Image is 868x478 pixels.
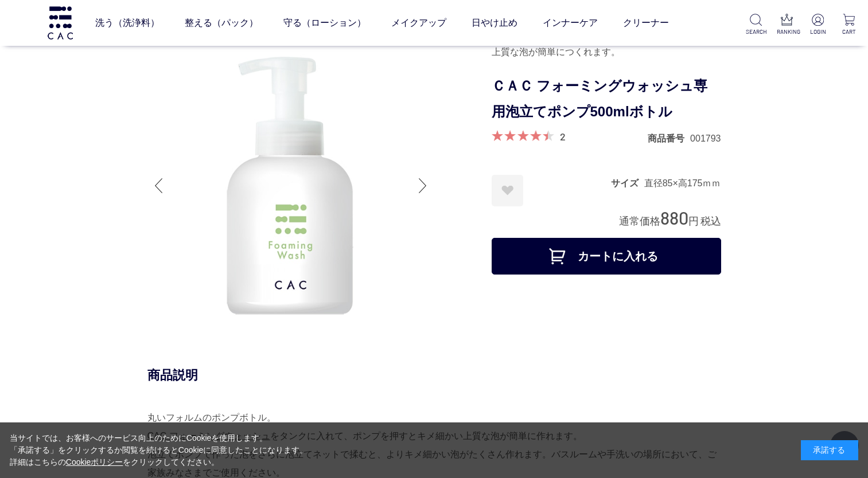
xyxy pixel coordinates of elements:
[10,432,308,468] div: 当サイトでは、お客様へのサービス向上のためにCookieを使用します。 「承諾する」をクリックするか閲覧を続けるとCookieに同意したことになります。 詳細はこちらの をクリックしてください。
[746,28,766,36] p: SEARCH
[147,367,721,383] div: 商品説明
[623,7,669,39] a: クリーナー
[283,7,366,39] a: 守る（ローション）
[648,132,690,144] dt: 商品番号
[66,457,123,467] a: Cookieポリシー
[690,132,721,144] dd: 001793
[611,177,644,189] dt: サイズ
[492,175,523,206] a: お気に入りに登録する
[543,7,598,39] a: インナーケア
[746,14,766,36] a: SEARCH
[492,73,721,125] h1: ＣＡＣ フォーミングウォッシュ専用泡立てポンプ500mlボトル
[147,42,434,329] img: ＣＡＣ フォーミングウォッシュ専用泡立てポンプ500mlボトル
[688,216,699,227] span: 円
[839,14,859,36] a: CART
[95,7,159,39] a: 洗う（洗浄料）
[777,14,797,36] a: RANKING
[46,6,75,39] img: logo
[560,130,566,143] a: 2
[644,177,721,189] dd: 直径85×高175ｍｍ
[808,28,828,36] p: LOGIN
[472,7,517,39] a: 日やけ止め
[801,440,858,460] div: 承諾する
[808,14,828,36] a: LOGIN
[391,7,446,39] a: メイクアップ
[660,207,688,228] span: 880
[619,216,660,227] span: 通常価格
[185,7,258,39] a: 整える（パック）
[700,216,721,227] span: 税込
[777,28,797,36] p: RANKING
[492,238,721,275] button: カートに入れる
[839,28,859,36] p: CART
